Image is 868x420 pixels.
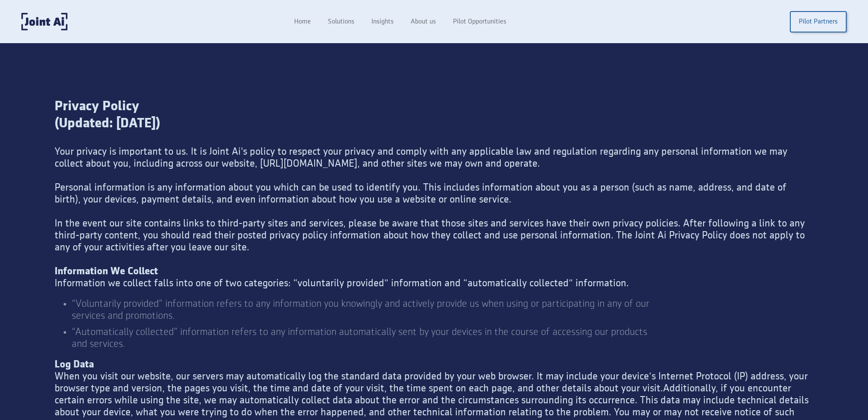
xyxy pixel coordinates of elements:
li: “Voluntarily provided” information refers to any information you knowingly and actively provide u... [72,298,662,322]
strong: Log Data [55,359,94,370]
a: home [21,13,67,30]
div: Your privacy is important to us. It is Joint Ai's policy to respect your privacy and comply with ... [55,146,813,289]
a: Home [286,14,319,30]
a: Solutions [319,14,363,30]
a: Pilot Partners [790,11,847,32]
li: “Automatically collected” information refers to any information automatically sent by your device... [72,326,662,350]
div: Privacy Policy (Updated: [DATE]) [55,98,813,146]
a: Insights [363,14,402,30]
a: About us [402,14,444,30]
strong: Information We Collect [55,266,158,276]
a: Pilot Opportunities [444,14,515,30]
